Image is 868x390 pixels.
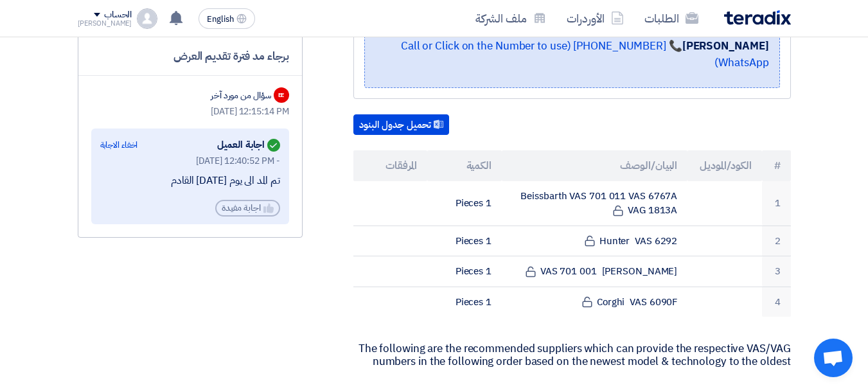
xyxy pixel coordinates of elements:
[465,3,556,33] a: ملف الشركة
[762,287,791,317] td: 4
[211,89,270,102] div: سؤال من مورد آخر
[502,256,687,287] td: [PERSON_NAME] VAS 701 001
[353,114,449,135] button: تحميل جدول البنود
[215,200,280,217] div: اجابة مفيدة
[427,150,502,181] th: الكمية
[91,105,289,118] div: [DATE] 12:15:14 PM
[682,38,769,54] strong: [PERSON_NAME]
[762,150,791,181] th: #
[427,181,502,226] td: 1 Pieces
[634,3,709,33] a: الطلبات
[687,150,762,181] th: الكود/الموديل
[814,339,853,377] a: Open chat
[78,20,132,27] div: [PERSON_NAME]
[274,87,289,103] div: EE
[353,150,428,181] th: المرفقات
[502,181,687,226] td: Beissbarth VAS 701 011 VAS 6767A VAG 1813A
[104,10,132,21] div: الحساب
[207,15,234,24] span: English
[91,48,289,65] div: برجاء مد فترة تقديم العرض
[100,154,280,168] div: [DATE] 12:40:52 PM -
[100,139,138,152] div: اخفاء الاجابة
[199,8,255,29] button: English
[353,342,791,368] p: The following are the recommended suppliers which can provide the respective VAS/VAG numbers in t...
[502,287,687,317] td: Corghi VAS 6090F
[427,226,502,256] td: 1 Pieces
[217,136,280,154] div: اجابة العميل
[427,256,502,287] td: 1 Pieces
[724,10,791,25] img: Teradix logo
[556,3,634,33] a: الأوردرات
[427,287,502,317] td: 1 Pieces
[137,8,157,29] img: profile_test.png
[762,181,791,226] td: 1
[100,174,280,188] div: تم المد الى يوم [DATE] القادم
[762,226,791,256] td: 2
[502,150,687,181] th: البيان/الوصف
[401,38,769,71] a: 📞 [PHONE_NUMBER] (Call or Click on the Number to use WhatsApp)
[762,256,791,287] td: 3
[502,226,687,256] td: Hunter VAS 6292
